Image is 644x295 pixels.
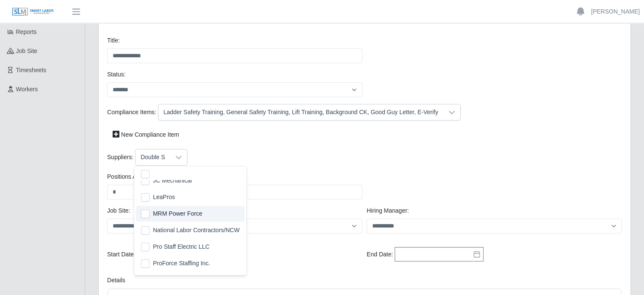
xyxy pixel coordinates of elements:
span: National Labor Contractors/NCW [153,226,240,235]
label: Compliance Items: [107,108,156,117]
label: Positions Available: [107,172,158,181]
label: Status: [107,70,126,79]
span: Workers [16,86,38,93]
label: Title: [107,36,120,45]
label: Start Date: [107,250,135,259]
span: job site [16,48,38,54]
div: Ladder Safety Training, General Safety Training, Lift Training, Background CK, Good Guy Letter, E... [158,104,443,120]
label: Hiring Manager: [367,206,409,215]
a: New Compliance Item [107,127,185,142]
span: JC Mechanical [153,176,192,185]
span: MRM Power Force [153,209,202,218]
li: JC Mechanical [136,173,245,188]
body: Rich Text Area. Press ALT-0 for help. [7,7,506,149]
span: ProForce Staffing Inc. [153,259,210,268]
label: Suppliers: [107,153,133,162]
span: Pro Staff Electric LLC [153,242,210,251]
li: LeaPros [136,189,245,205]
li: National Labor Contractors/NCW [136,222,245,238]
span: Reports [16,28,37,35]
label: Details [107,276,125,285]
span: LeaPros [153,193,175,202]
body: Rich Text Area. Press ALT-0 for help. [7,7,506,16]
img: SLM Logo [12,7,54,17]
li: ProForce Staffing Inc. [136,256,245,271]
li: Pro Staff Electric LLC [136,239,245,255]
li: MRM Power Force [136,206,245,222]
label: job site: [107,206,130,215]
li: Quality Labor Management [136,272,245,288]
a: [PERSON_NAME] [591,7,640,16]
span: Timesheets [16,67,47,73]
label: End Date: [367,250,393,259]
div: Double S [135,149,170,165]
